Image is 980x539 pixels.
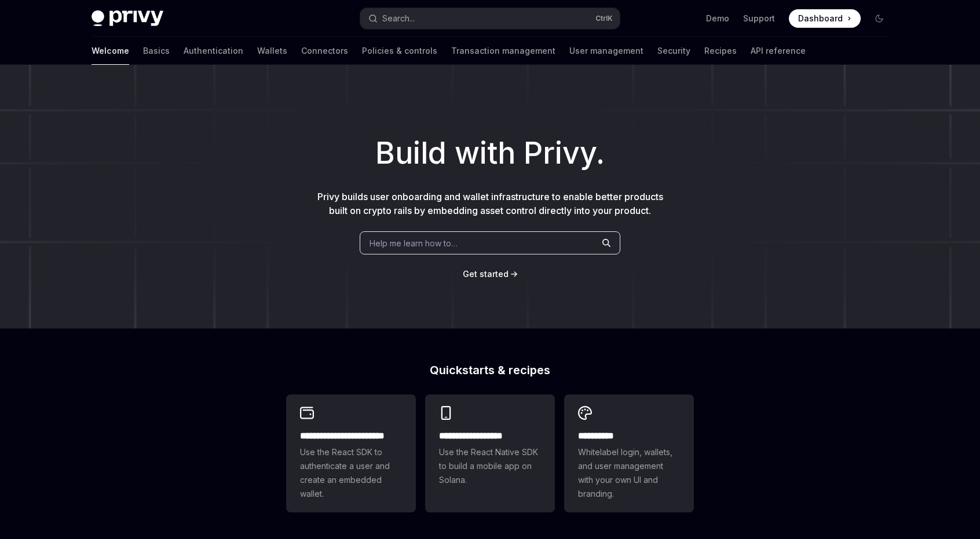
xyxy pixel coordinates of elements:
a: Security [657,37,690,65]
a: Demo [706,13,729,24]
span: Get started [463,269,509,279]
div: Search... [382,12,415,25]
a: User management [569,37,643,65]
button: Open search [360,8,620,29]
a: Basics [143,37,170,65]
h2: Quickstarts & recipes [286,364,694,376]
a: Connectors [301,37,348,65]
a: Support [743,13,775,24]
a: Recipes [704,37,737,65]
a: Transaction management [451,37,555,65]
a: Authentication [184,37,243,65]
a: **** **** **** ***Use the React Native SDK to build a mobile app on Solana. [425,394,555,512]
span: Ctrl K [595,14,613,23]
a: Dashboard [789,9,861,28]
span: Use the React Native SDK to build a mobile app on Solana. [439,445,541,487]
a: Welcome [92,37,129,65]
span: Dashboard [798,13,843,24]
span: Whitelabel login, wallets, and user management with your own UI and branding. [578,445,680,501]
a: Wallets [257,37,287,65]
img: dark logo [92,10,163,27]
a: **** *****Whitelabel login, wallets, and user management with your own UI and branding. [564,394,694,512]
span: Help me learn how to… [370,237,458,249]
a: Get started [463,268,509,280]
span: Privy builds user onboarding and wallet infrastructure to enable better products built on crypto ... [317,191,663,216]
a: API reference [751,37,806,65]
button: Toggle dark mode [870,9,888,28]
span: Use the React SDK to authenticate a user and create an embedded wallet. [300,445,402,501]
h1: Build with Privy. [19,131,961,176]
a: Policies & controls [362,37,437,65]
